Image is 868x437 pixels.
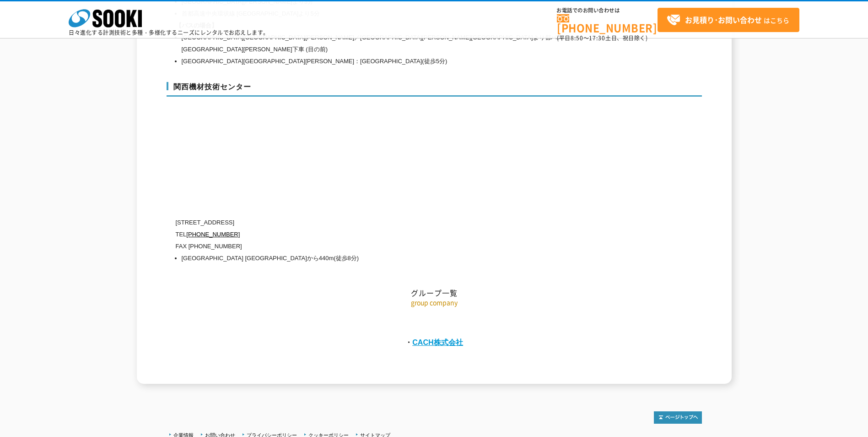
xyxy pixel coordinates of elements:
[69,30,269,35] p: 日々進化する計測技術と多種・多様化するニーズにレンタルでお応えします。
[571,34,583,42] span: 8:50
[182,32,615,55] li: [GEOGRAPHIC_DATA][GEOGRAPHIC_DATA][PERSON_NAME]／[GEOGRAPHIC_DATA][PERSON_NAME][GEOGRAPHIC_DATA]より...
[176,229,615,240] p: TEL
[557,34,647,42] span: (平日 ～ 土日、祝日除く)
[667,13,789,27] span: はこちら
[654,411,702,424] img: トップページへ
[176,240,615,252] p: FAX [PHONE_NUMBER]
[167,82,702,97] h3: 関西機材技術センター
[176,217,615,229] p: [STREET_ADDRESS]
[557,8,658,13] span: お電話でのお問い合わせは
[182,252,615,264] li: [GEOGRAPHIC_DATA] [GEOGRAPHIC_DATA]から440m(徒歩8分)
[685,14,762,25] strong: お見積り･お問い合わせ
[167,335,702,350] p: ・
[658,8,799,32] a: お見積り･お問い合わせはこちら
[557,14,658,33] a: [PHONE_NUMBER]
[182,55,615,67] li: [GEOGRAPHIC_DATA][GEOGRAPHIC_DATA][PERSON_NAME]：[GEOGRAPHIC_DATA](徒歩5分)
[167,298,702,307] p: group company
[167,197,702,298] h2: グループ一覧
[589,34,605,42] span: 17:30
[186,231,240,238] a: [PHONE_NUMBER]
[412,338,463,346] a: CACH株式会社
